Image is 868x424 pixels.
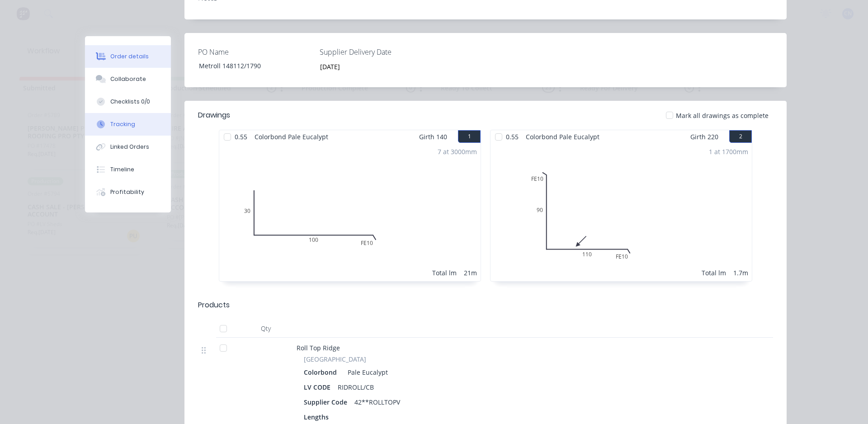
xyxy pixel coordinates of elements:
[110,120,135,128] div: Tracking
[304,354,366,364] span: [GEOGRAPHIC_DATA]
[733,268,748,278] div: 1.7m
[419,130,447,143] span: Girth 140
[491,143,752,281] div: 0FE1090FE101101 at 1700mmTotal lm1.7m
[729,130,752,143] button: 2
[297,344,340,352] span: Roll Top Ridge
[192,59,305,72] div: Metroll 148112/1790
[110,75,146,83] div: Collaborate
[304,412,329,422] span: Lengths
[85,45,171,68] button: Order details
[334,381,377,394] div: RIDROLL/CB
[304,366,340,379] div: Colorbond
[85,158,171,181] button: Timeline
[690,130,718,143] span: Girth 220
[198,47,311,57] label: PO Name
[304,396,351,409] div: Supplier Code
[219,143,481,281] div: 030FE101007 at 3000mmTotal lm21m
[110,52,149,61] div: Order details
[85,68,171,90] button: Collaborate
[85,90,171,113] button: Checklists 0/0
[676,111,769,120] span: Mark all drawings as complete
[85,181,171,203] button: Profitability
[344,366,388,379] div: Pale Eucalypt
[85,113,171,136] button: Tracking
[438,147,477,156] div: 7 at 3000mm
[320,47,433,57] label: Supplier Delivery Date
[464,268,477,278] div: 21m
[110,188,144,196] div: Profitability
[239,320,293,338] div: Qty
[198,300,230,311] div: Products
[458,130,481,143] button: 1
[85,136,171,158] button: Linked Orders
[502,130,522,143] span: 0.55
[432,268,457,278] div: Total lm
[251,130,332,143] span: Colorbond Pale Eucalypt
[314,60,426,73] input: Enter date
[702,268,726,278] div: Total lm
[198,110,230,121] div: Drawings
[522,130,603,143] span: Colorbond Pale Eucalypt
[304,381,334,394] div: LV CODE
[351,396,404,409] div: 42**ROLLTOPV
[231,130,251,143] span: 0.55
[110,143,149,151] div: Linked Orders
[709,147,748,156] div: 1 at 1700mm
[110,98,150,106] div: Checklists 0/0
[110,165,134,174] div: Timeline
